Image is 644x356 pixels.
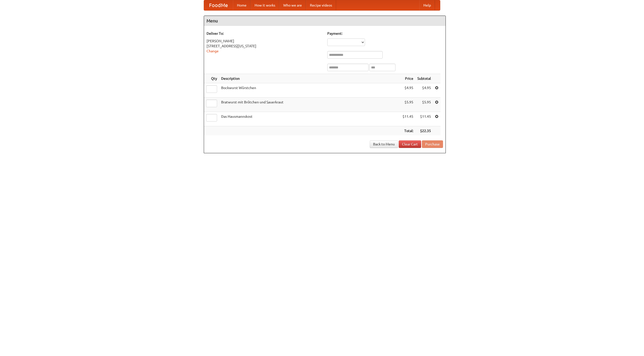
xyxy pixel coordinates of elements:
[415,74,433,83] th: Subtotal
[415,83,433,98] td: $4.95
[399,140,421,148] a: Clear Cart
[204,74,219,83] th: Qty
[204,16,446,26] h4: Menu
[207,44,322,49] div: [STREET_ADDRESS][US_STATE]
[400,112,415,126] td: $11.45
[219,98,400,112] td: Bratwurst mit Brötchen und Sauerkraut
[207,31,322,36] h5: Deliver To:
[419,0,435,10] a: Help
[204,0,233,10] a: FoodMe
[327,31,443,36] h5: Payment:
[422,140,443,148] button: Purchase
[207,38,322,44] div: [PERSON_NAME]
[251,0,279,10] a: How it works
[400,98,415,112] td: $5.95
[400,83,415,98] td: $4.95
[400,74,415,83] th: Price
[415,98,433,112] td: $5.95
[415,126,433,136] th: $22.35
[370,140,398,148] a: Back to Menu
[207,49,219,53] a: Change
[306,0,336,10] a: Recipe videos
[415,112,433,126] td: $11.45
[219,83,400,98] td: Bockwurst Würstchen
[219,112,400,126] td: Das Hausmannskost
[400,126,415,136] th: Total:
[279,0,306,10] a: Who we are
[219,74,400,83] th: Description
[233,0,251,10] a: Home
